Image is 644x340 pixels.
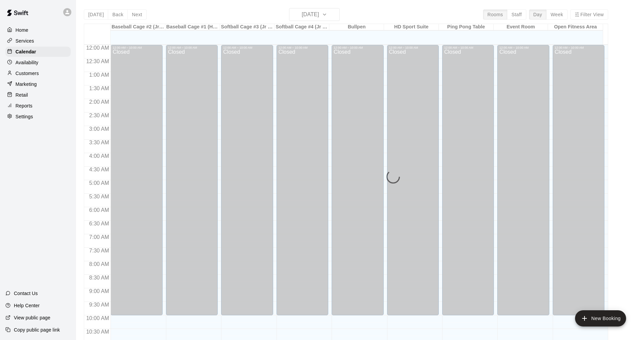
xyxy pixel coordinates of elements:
div: 12:00 AM – 10:00 AM: Closed [332,45,383,315]
span: 7:00 AM [88,234,111,240]
span: 5:30 AM [88,194,111,199]
a: Home [5,25,71,35]
span: 8:00 AM [88,261,111,267]
span: 4:00 AM [88,153,111,159]
a: Availability [5,57,71,68]
div: HD Sport Suite [384,24,439,30]
div: 12:00 AM – 10:00 AM: Closed [497,45,549,315]
div: Baseball Cage #1 (Hack Attack) [165,24,220,30]
div: Closed [499,49,547,318]
div: 12:00 AM – 10:00 AM [113,46,160,49]
a: Calendar [5,47,71,57]
div: 12:00 AM – 10:00 AM [389,46,437,49]
div: Ping Pong Table [439,24,494,30]
div: 12:00 AM – 10:00 AM [279,46,326,49]
div: 12:00 AM – 10:00 AM: Closed [166,45,218,315]
div: 12:00 AM – 10:00 AM: Closed [553,45,604,315]
span: 5:00 AM [88,180,111,186]
div: 12:00 AM – 10:00 AM: Closed [277,45,328,315]
div: Bullpen [329,24,384,30]
p: Retail [16,92,28,98]
div: Closed [334,49,381,318]
span: 3:00 AM [88,126,111,132]
div: Closed [168,49,216,318]
span: 7:30 AM [88,248,111,253]
a: Services [5,36,71,46]
span: 9:30 AM [88,302,111,308]
div: 12:00 AM – 10:00 AM: Closed [111,45,162,315]
div: Softball Cage #3 (Jr Hack Attack) [220,24,275,30]
p: Settings [16,113,33,120]
a: Customers [5,68,71,78]
div: Closed [444,49,492,318]
div: Event Room [494,24,548,30]
span: 1:30 AM [88,86,111,91]
p: Availability [16,59,39,66]
div: Open Fitness Area [548,24,603,30]
span: 2:00 AM [88,99,111,105]
div: 12:00 AM – 10:00 AM [223,46,271,49]
p: Copy public page link [14,326,60,333]
div: 12:00 AM – 10:00 AM [499,46,547,49]
div: 12:00 AM – 10:00 AM [334,46,381,49]
p: Contact Us [14,290,38,297]
span: 10:00 AM [85,315,111,321]
div: Softball Cage #4 (Jr Hack Attack) [275,24,329,30]
div: Closed [389,49,437,318]
span: 10:30 AM [85,329,111,335]
button: add [575,310,626,326]
div: 12:00 AM – 10:00 AM: Closed [387,45,439,315]
div: 12:00 AM – 10:00 AM: Closed [442,45,494,315]
span: 2:30 AM [88,113,111,118]
span: 3:30 AM [88,140,111,145]
p: Services [16,38,34,44]
span: 12:00 AM [85,45,111,51]
div: Closed [223,49,271,318]
p: Marketing [16,81,37,88]
span: 6:30 AM [88,221,111,226]
span: 4:30 AM [88,167,111,172]
a: Settings [5,112,71,122]
div: 12:00 AM – 10:00 AM [555,46,602,49]
div: Closed [555,49,602,318]
p: Reports [16,102,32,109]
p: Calendar [16,48,36,55]
div: 12:00 AM – 10:00 AM: Closed [221,45,273,315]
span: 12:30 AM [85,58,111,64]
p: Help Center [14,302,40,309]
span: 8:30 AM [88,275,111,281]
div: 12:00 AM – 10:00 AM [444,46,492,49]
a: Retail [5,90,71,100]
p: Customers [16,70,39,77]
span: 6:00 AM [88,207,111,213]
div: Closed [113,49,160,318]
a: Marketing [5,79,71,89]
div: Closed [279,49,326,318]
span: 9:00 AM [88,288,111,294]
div: 12:00 AM – 10:00 AM [168,46,216,49]
div: Baseball Cage #2 (Jr Hack Attack) [111,24,165,30]
p: Home [16,27,28,33]
span: 1:00 AM [88,72,111,78]
a: Reports [5,101,71,111]
p: View public page [14,314,50,321]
